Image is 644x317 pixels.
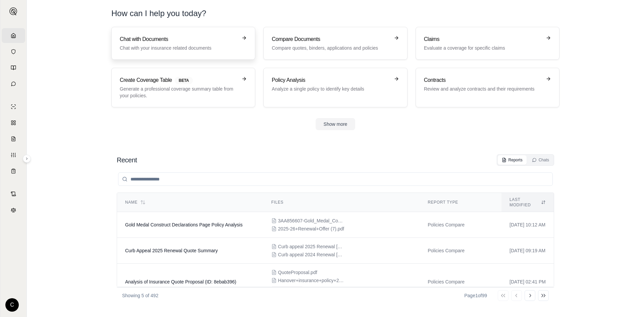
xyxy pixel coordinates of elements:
[125,279,236,284] span: Analysis of Insurance Quote Proposal (ID: 8ebab396)
[501,238,554,264] td: [DATE] 09:19 AM
[5,298,19,312] div: C
[498,155,527,165] button: Reports
[111,27,255,60] a: Chat with DocumentsChat with your insurance related documents
[271,286,303,295] button: +1 Show more
[111,68,255,107] a: Create Coverage TableBETAGenerate a professional coverage summary table from your policies.
[278,225,344,232] span: 2025-26+Renewal+Offer (7).pdf
[2,187,25,201] a: Contract Analysis
[125,200,255,205] div: Name
[416,27,559,60] a: ClaimsEvaluate a coverage for specific claims
[2,203,25,217] a: Legal Search Engine
[278,277,345,284] span: Hanover+insurance+policy+20250815-20260420.pdf
[263,27,407,60] a: Compare DocumentsCompare quotes, binders, applications and policies
[120,35,237,43] h3: Chat with Documents
[2,28,25,43] a: Home
[120,76,237,84] h3: Create Coverage Table
[316,118,356,130] button: Show more
[424,35,542,43] h3: Claims
[23,155,31,163] button: Expand sidebar
[278,217,345,224] span: 3AA856607-Gold_Medal_Construct+-+Dec+Page.pdf
[9,7,17,15] img: Expand sidebar
[111,8,206,19] h1: How can I help you today?
[2,164,25,178] a: Coverage Table
[2,148,25,162] a: Custom Report
[501,212,554,238] td: [DATE] 10:12 AM
[125,222,243,227] span: Gold Medal Construct Declarations Page Policy Analysis
[272,86,389,92] p: Analyze a single policy to identify key details
[125,248,218,253] span: Curb Appeal 2025 Renewal Quote Summary
[501,264,554,300] td: [DATE] 02:41 PM
[272,76,389,84] h3: Policy Analysis
[7,5,20,18] button: Expand sidebar
[278,243,345,250] span: Curb appeal 2025 Renewal CA.pdf
[120,86,237,99] p: Generate a professional coverage summary table from your policies.
[263,68,407,107] a: Policy AnalysisAnalyze a single policy to identify key details
[272,45,389,51] p: Compare quotes, binders, applications and policies
[420,212,501,238] td: Policies Compare
[416,68,559,107] a: ContractsReview and analyze contracts and their requirements
[464,292,487,299] div: Page 1 of 99
[424,86,542,92] p: Review and analyze contracts and their requirements
[2,131,25,146] a: Claim Coverage
[263,193,420,212] th: Files
[2,99,25,114] a: Single Policy
[420,193,501,212] th: Report Type
[528,155,553,165] button: Chats
[424,76,542,84] h3: Contracts
[509,197,546,208] div: Last modified
[278,269,317,276] span: QuoteProposal.pdf
[2,60,25,75] a: Prompt Library
[122,292,158,299] p: Showing 5 of 492
[2,115,25,130] a: Policy Comparisons
[2,44,25,59] a: Documents Vault
[420,238,501,264] td: Policies Compare
[272,35,389,43] h3: Compare Documents
[278,251,345,258] span: Curb appeal 2024 Renewal CA.pdf
[2,76,25,91] a: Chat
[120,45,237,51] p: Chat with your insurance related documents
[532,157,549,163] div: Chats
[424,45,542,51] p: Evaluate a coverage for specific claims
[502,157,523,163] div: Reports
[420,264,501,300] td: Policies Compare
[175,77,193,84] span: BETA
[117,155,137,165] h2: Recent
